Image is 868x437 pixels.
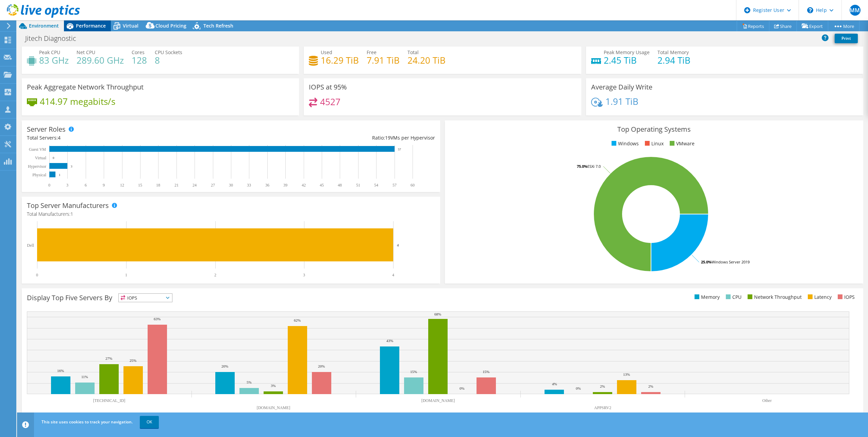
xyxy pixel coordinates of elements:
span: Free [367,49,377,55]
text: 0 [36,273,38,277]
li: Windows [610,140,639,147]
text: 42 [302,183,306,188]
text: Other [762,398,771,403]
h3: IOPS at 95% [309,83,347,91]
text: 4 [397,243,399,247]
span: IOPS [119,294,172,302]
a: Print [835,34,858,43]
text: [DOMAIN_NAME] [421,398,455,403]
span: Environment [29,22,59,29]
span: 4 [58,134,61,141]
text: APPSRV2 [594,405,611,410]
text: 20% [318,364,325,368]
text: Guest VM [29,147,46,152]
span: Used [321,49,332,55]
text: 1 [59,173,61,177]
h3: Server Roles [27,126,66,133]
div: Total Servers: [27,134,231,142]
h4: 4527 [320,98,340,106]
a: Share [769,21,797,31]
text: 57 [393,183,397,188]
text: Dell [27,243,34,248]
h4: 128 [132,56,147,64]
text: 0 [53,156,54,160]
h4: 16.29 TiB [321,56,359,64]
h4: 2.94 TiB [657,56,690,64]
text: 3 [66,183,68,188]
svg: \n [807,7,813,13]
span: Total Memory [657,49,689,55]
h4: Total Manufacturers: [27,210,435,218]
a: More [828,21,859,31]
text: 15% [410,370,417,374]
h3: Top Server Manufacturers [27,202,109,209]
tspan: ESXi 7.0 [587,164,601,169]
text: 30 [229,183,233,188]
text: 54 [374,183,378,188]
text: 62% [294,318,301,322]
text: 15 [138,183,142,188]
span: Peak Memory Usage [604,49,650,55]
text: 0% [460,386,465,390]
text: 9 [103,183,105,188]
text: 5% [247,380,252,384]
text: 3 [71,165,72,168]
li: Network Throughput [746,293,802,301]
h4: 1.91 TiB [605,98,638,105]
text: 0% [576,386,581,390]
text: 12 [120,183,124,188]
span: CPU Sockets [155,49,182,55]
text: 6 [85,183,87,188]
span: Cloud Pricing [155,22,186,29]
text: 1 [125,273,127,277]
h4: 289.60 GHz [77,56,124,64]
h3: Peak Aggregate Network Throughput [27,83,144,91]
text: Hypervisor [28,164,46,169]
span: Net CPU [77,49,95,55]
h4: 83 GHz [39,56,69,64]
text: 33 [247,183,251,188]
text: [TECHNICAL_ID] [93,398,126,403]
text: 63% [154,317,161,321]
span: MM [850,5,861,16]
li: Linux [643,140,664,147]
text: 48 [338,183,342,188]
h4: 8 [155,56,182,64]
tspan: 75.0% [577,164,587,169]
text: 3 [303,273,305,277]
text: 21 [174,183,179,188]
text: 27 [211,183,215,188]
text: 2% [600,384,605,388]
text: 13% [623,372,630,376]
text: 27% [105,356,112,360]
text: 60 [411,183,415,188]
tspan: Windows Server 2019 [712,259,750,264]
li: IOPS [836,293,855,301]
span: Cores [132,49,145,55]
span: This site uses cookies to track your navigation. [41,419,133,425]
li: Latency [806,293,832,301]
text: 51 [356,183,360,188]
span: Total [407,49,419,55]
text: 15% [483,370,489,374]
h3: Average Daily Write [591,83,652,91]
text: 25% [130,358,136,362]
text: 20% [221,364,228,368]
li: VMware [668,140,695,147]
a: OK [140,416,159,428]
li: Memory [693,293,720,301]
text: 11% [81,375,88,379]
a: Reports [737,21,769,31]
h4: 2.45 TiB [604,56,650,64]
text: 2 [214,273,216,277]
h4: 7.91 TiB [367,56,400,64]
h3: Top Operating Systems [450,126,858,133]
h4: 24.20 TiB [407,56,446,64]
text: 3% [271,384,276,388]
li: CPU [724,293,741,301]
tspan: 25.0% [701,259,712,264]
h1: Jitech Diagnostic [22,35,87,42]
span: Performance [76,22,106,29]
span: 19 [385,134,390,141]
text: 45 [320,183,324,188]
